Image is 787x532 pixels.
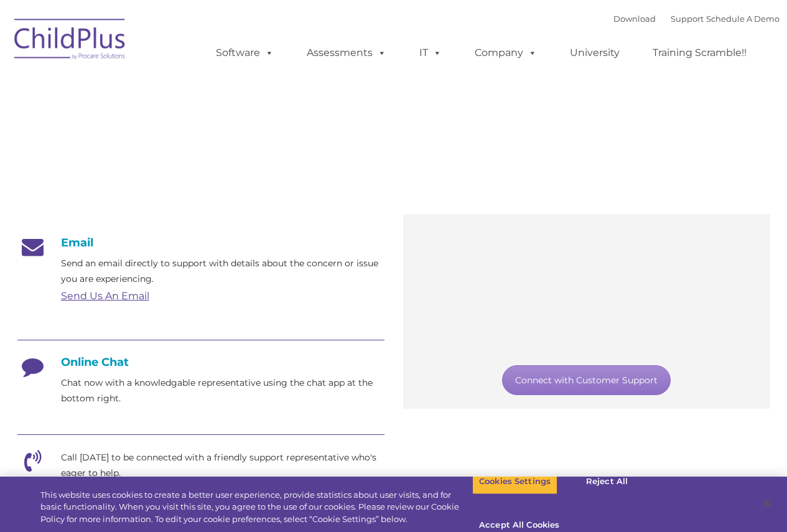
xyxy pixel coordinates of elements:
[17,355,384,369] h4: Online Chat
[502,365,671,395] a: Connect with Customer Support
[568,469,646,495] button: Reject All
[613,14,656,24] a: Download
[671,14,704,24] a: Support
[294,40,399,65] a: Assessments
[557,40,632,65] a: University
[203,40,286,65] a: Software
[640,40,759,65] a: Training Scramble!!
[706,14,780,24] a: Schedule A Demo
[407,40,454,65] a: IT
[462,40,549,65] a: Company
[61,256,384,287] p: Send an email directly to support with details about the concern or issue you are experiencing.
[61,450,384,481] p: Call [DATE] to be connected with a friendly support representative who's eager to help.
[61,375,384,406] p: Chat now with a knowledgable representative using the chat app at the bottom right.
[472,469,557,495] button: Cookies Settings
[61,290,149,302] a: Send Us An Email
[8,10,133,72] img: ChildPlus by Procare Solutions
[40,489,472,526] div: This website uses cookies to create a better user experience, provide statistics about user visit...
[613,14,780,24] font: |
[753,490,781,517] button: Close
[17,236,384,250] h4: Email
